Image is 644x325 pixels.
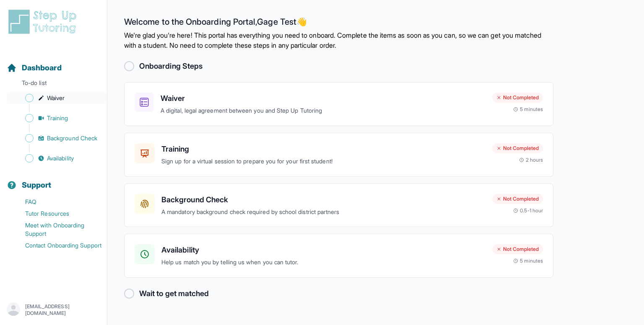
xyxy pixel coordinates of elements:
div: 2 hours [519,157,543,163]
button: [EMAIL_ADDRESS][DOMAIN_NAME] [7,302,100,317]
button: Support [3,166,104,194]
a: Tutor Resources [7,208,107,219]
div: 5 minutes [513,106,543,113]
p: [EMAIL_ADDRESS][DOMAIN_NAME] [25,303,100,317]
a: Availability [7,152,107,164]
a: AvailabilityHelp us match you by telling us when you can tutor.Not Completed5 minutes [124,234,553,278]
span: Waiver [47,94,65,102]
div: 5 minutes [513,258,543,264]
a: Dashboard [7,62,62,74]
div: Not Completed [492,93,543,103]
a: WaiverA digital, legal agreement between you and Step Up TutoringNot Completed5 minutes [124,82,553,126]
span: Dashboard [22,62,62,74]
a: Background CheckA mandatory background check required by school district partnersNot Completed0.5... [124,183,553,227]
a: Training [7,112,107,124]
a: FAQ [7,196,107,208]
p: A digital, legal agreement between you and Step Up Tutoring [161,106,486,116]
div: Not Completed [492,143,543,153]
p: We're glad you're here! This portal has everything you need to onboard. Complete the items as soo... [124,30,553,50]
h3: Background Check [161,194,486,206]
img: logo [7,8,81,35]
p: Help us match you by telling us when you can tutor. [161,258,486,267]
a: Background Check [7,132,107,144]
h3: Availability [161,244,486,256]
h3: Training [161,143,486,155]
p: Sign up for a virtual session to prepare you for your first student! [161,157,486,166]
a: Meet with Onboarding Support [7,219,107,240]
button: Dashboard [3,49,104,77]
a: Contact Onboarding Support [7,240,107,251]
span: Training [47,114,68,122]
span: Background Check [47,134,97,142]
a: Waiver [7,92,107,104]
div: Not Completed [492,194,543,204]
span: Availability [47,154,74,162]
h2: Wait to get matched [139,288,209,299]
div: 0.5-1 hour [513,207,543,214]
h2: Welcome to the Onboarding Portal, Gage Test 👋 [124,17,553,30]
h3: Waiver [161,93,486,104]
a: TrainingSign up for a virtual session to prepare you for your first student!Not Completed2 hours [124,133,553,177]
div: Not Completed [492,244,543,254]
h2: Onboarding Steps [139,60,203,72]
span: Support [22,179,52,191]
p: To-do list [3,79,104,90]
p: A mandatory background check required by school district partners [161,207,486,217]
